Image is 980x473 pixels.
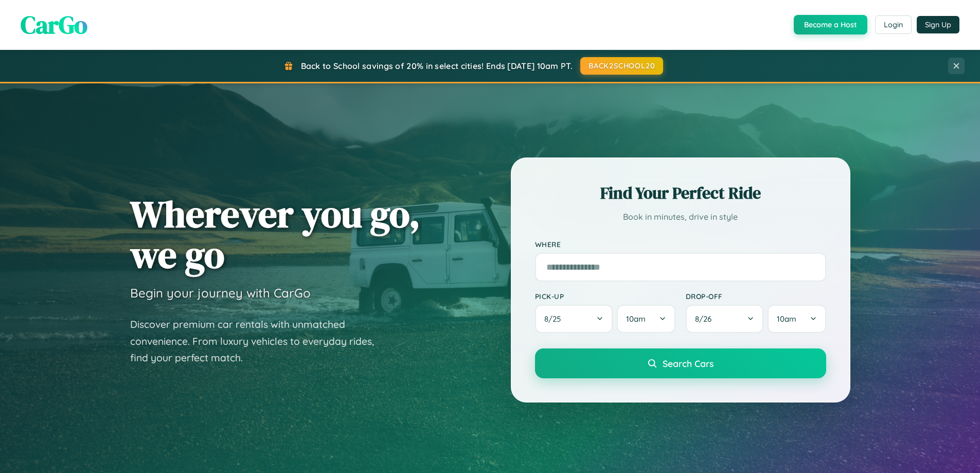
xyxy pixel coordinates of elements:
button: Become a Host [794,15,867,34]
label: Pick-up [535,292,675,301]
span: 8 / 26 [695,314,717,324]
p: Book in minutes, drive in style [535,209,826,224]
button: 10am [768,305,826,333]
label: Where [535,240,826,249]
label: Drop-off [686,292,826,301]
button: Sign Up [917,16,959,33]
span: 8 / 25 [544,314,566,324]
button: 10am [617,305,675,333]
p: Discover premium car rentals with unmatched convenience. From luxury vehicles to everyday rides, ... [130,316,387,366]
h1: Wherever you go, we go [130,194,420,275]
button: Login [875,15,912,34]
h2: Find Your Perfect Ride [535,182,826,204]
button: Search Cars [535,348,826,378]
button: 8/25 [535,305,613,333]
span: 10am [626,314,646,324]
button: 8/26 [686,305,764,333]
h3: Begin your journey with CarGo [130,285,311,301]
span: Search Cars [663,358,714,369]
button: BACK2SCHOOL20 [580,57,663,75]
span: Back to School savings of 20% in select cities! Ends [DATE] 10am PT. [301,61,573,71]
span: 10am [777,314,796,324]
span: CarGo [21,8,87,42]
